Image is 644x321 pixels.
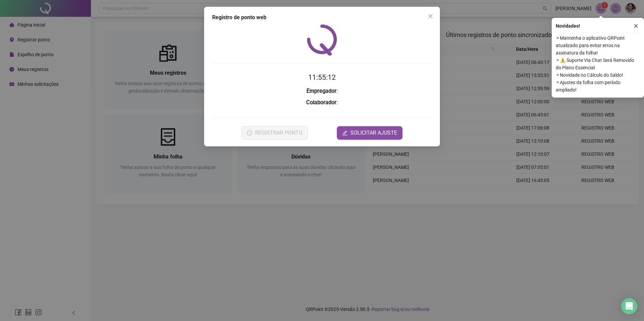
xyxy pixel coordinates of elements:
time: 11:55:12 [308,73,336,81]
span: close [634,24,638,28]
button: Close [425,11,436,22]
button: REGISTRAR PONTO [241,126,308,140]
strong: Colaborador [306,99,336,106]
span: Novidades ! [556,22,580,30]
h3: : [212,87,432,96]
span: SOLICITAR AJUSTE [350,129,397,137]
h3: : [212,98,432,107]
div: Registro de ponto web [212,13,432,22]
span: close [428,13,433,19]
span: edit [342,130,348,136]
button: editSOLICITAR AJUSTE [337,126,402,140]
span: ⚬ ⚠️ Suporte Via Chat Será Removido do Plano Essencial [556,57,640,71]
div: Open Intercom Messenger [621,298,637,314]
img: QRPoint [307,24,337,56]
span: ⚬ Ajustes da folha com período ampliado! [556,79,640,94]
span: ⚬ Mantenha o aplicativo QRPoint atualizado para evitar erros na assinatura da folha! [556,34,640,57]
strong: Empregador [307,88,336,94]
span: ⚬ Novidade no Cálculo do Saldo! [556,71,640,79]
